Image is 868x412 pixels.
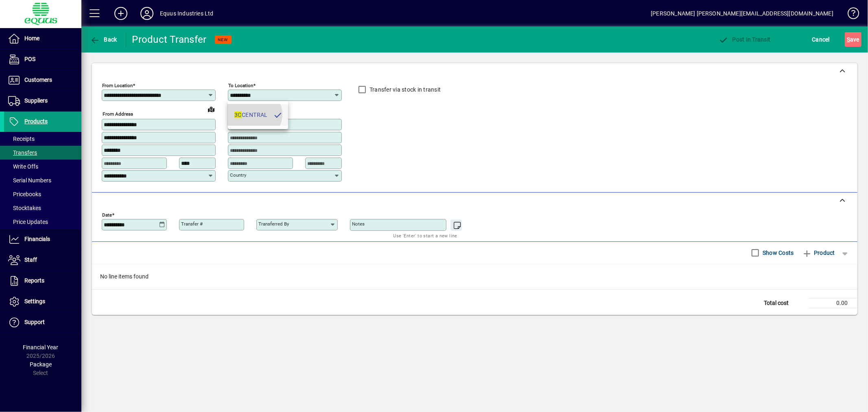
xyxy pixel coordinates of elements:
a: Financials [4,229,81,250]
mat-hint: Use 'Enter' to start a new line [394,231,457,240]
a: Stocktakes [4,201,81,215]
span: Write Offs [8,163,38,170]
span: Price Updates [8,219,48,225]
a: POS [4,49,81,70]
a: Price Updates [4,215,81,229]
span: Product [802,246,835,259]
a: Transfers [4,146,81,160]
span: Support [24,319,45,325]
a: Support [4,312,81,333]
span: NEW [218,37,228,42]
td: Total cost [760,298,809,308]
span: Products [24,118,48,125]
a: Reports [4,271,81,291]
span: Home [24,35,39,42]
mat-label: Transfer # [181,221,203,227]
span: ave [847,33,859,46]
label: Transfer via stock in transit [368,85,441,94]
span: Package [30,361,52,368]
span: Financials [24,236,50,242]
app-page-header-button: Back [81,32,126,47]
span: Settings [24,298,45,305]
mat-label: To location [228,83,253,88]
button: Product [798,245,839,260]
a: Receipts [4,132,81,146]
button: Post In Transit [716,32,772,47]
span: Pricebooks [8,191,41,197]
a: Settings [4,291,81,312]
span: Back [90,36,117,43]
a: Customers [4,70,81,90]
span: S [847,36,850,43]
a: Pricebooks [4,187,81,201]
a: Write Offs [4,160,81,173]
span: Customers [24,77,52,83]
span: Financial Year [23,344,59,351]
a: Staff [4,250,81,270]
mat-label: Date [102,212,112,217]
label: Show Costs [761,249,794,257]
span: Staff [24,256,37,263]
span: Stocktakes [8,205,41,211]
mat-label: Country [230,172,246,178]
div: Equus Industries Ltd [160,7,214,20]
a: Home [4,28,81,49]
div: No line items found [92,264,857,289]
button: Profile [134,6,160,21]
button: Cancel [810,32,832,47]
a: Serial Numbers [4,173,81,187]
a: Knowledge Base [842,2,858,28]
span: Transfers [8,149,37,156]
span: POS [24,56,35,62]
a: View on map [205,103,218,116]
mat-label: Notes [352,221,365,227]
span: Reports [24,277,44,284]
mat-label: From location [102,83,133,88]
button: Back [88,32,119,47]
div: Product Transfer [132,33,207,46]
div: [PERSON_NAME] [PERSON_NAME][EMAIL_ADDRESS][DOMAIN_NAME] [651,7,833,20]
span: Serial Numbers [8,177,51,184]
td: 0.00 [809,298,857,308]
span: Suppliers [24,97,48,104]
span: Receipts [8,136,35,142]
a: Suppliers [4,91,81,111]
span: Cancel [812,33,830,46]
mat-label: Transferred by [258,221,289,227]
span: Post In Transit [718,36,770,43]
button: Add [108,6,134,21]
button: Save [845,32,861,47]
